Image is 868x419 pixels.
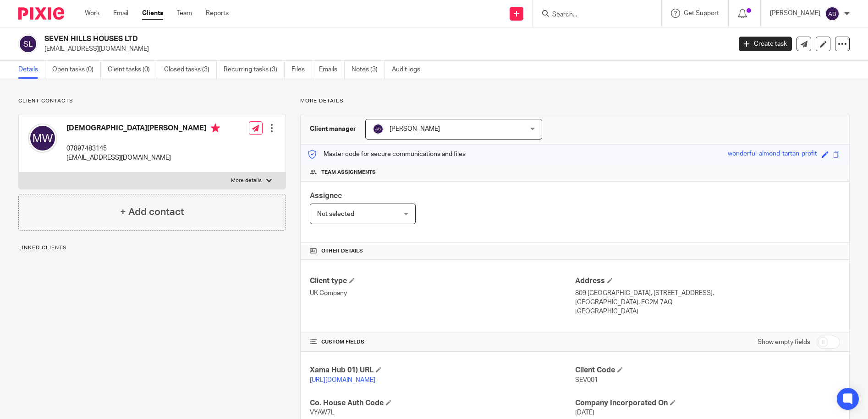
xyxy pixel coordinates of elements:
[113,9,128,18] a: Email
[310,276,575,286] h4: Client type
[373,124,384,134] img: svg%3E
[44,44,725,54] p: [EMAIL_ADDRESS][DOMAIN_NAME]
[321,169,376,176] span: Team assignments
[291,61,312,79] a: Files
[575,298,840,307] p: [GEOGRAPHIC_DATA], EC2M 7AQ
[317,211,354,217] span: Not selected
[392,61,427,79] a: Audit logs
[321,247,363,255] span: Other details
[319,61,345,79] a: Emails
[120,205,184,219] h4: + Add contact
[310,409,335,416] span: VYAW7L
[575,377,598,383] span: SEV001
[52,61,101,79] a: Open tasks (0)
[575,289,840,298] p: 809 [GEOGRAPHIC_DATA], [STREET_ADDRESS],
[310,192,342,199] span: Assignee
[684,10,719,16] span: Get Support
[206,9,229,18] a: Reports
[66,124,220,135] h4: [DEMOGRAPHIC_DATA][PERSON_NAME]
[310,289,575,298] p: UK Company
[18,97,286,105] p: Client contacts
[28,124,57,153] img: svg%3E
[390,126,440,132] span: [PERSON_NAME]
[66,153,220,162] p: [EMAIL_ADDRESS][DOMAIN_NAME]
[18,244,286,252] p: Linked clients
[551,11,634,19] input: Search
[310,338,575,346] h4: CUSTOM FIELDS
[177,9,192,18] a: Team
[224,61,285,79] a: Recurring tasks (3)
[164,61,217,79] a: Closed tasks (3)
[18,61,45,79] a: Details
[352,61,385,79] a: Notes (3)
[575,409,594,416] span: [DATE]
[575,276,840,286] h4: Address
[142,9,163,18] a: Clients
[739,37,792,51] a: Create task
[108,61,157,79] a: Client tasks (0)
[66,144,220,153] p: 07897483145
[300,97,850,105] p: More details
[18,7,64,20] img: Pixie
[770,9,820,18] p: [PERSON_NAME]
[211,124,220,133] i: Primary
[44,34,589,44] h2: SEVEN HILLS HOUSES LTD
[231,177,262,184] p: More details
[310,124,356,134] h3: Client manager
[85,9,99,18] a: Work
[310,377,375,383] a: [URL][DOMAIN_NAME]
[575,398,840,408] h4: Company Incorporated On
[575,365,840,375] h4: Client Code
[18,34,38,54] img: svg%3E
[575,307,840,316] p: [GEOGRAPHIC_DATA]
[728,149,817,160] div: wonderful-almond-tartan-profit
[310,365,575,375] h4: Xama Hub 01) URL
[758,338,810,347] label: Show empty fields
[825,6,840,21] img: svg%3E
[308,150,466,159] p: Master code for secure communications and files
[310,398,575,408] h4: Co. House Auth Code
